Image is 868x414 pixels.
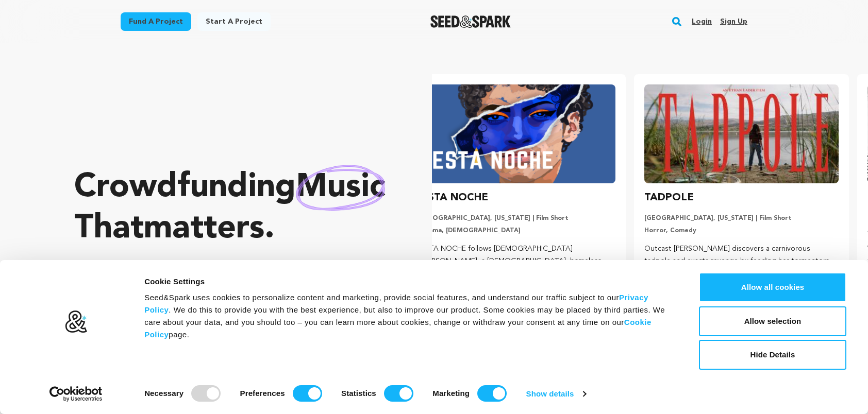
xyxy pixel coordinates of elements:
[144,389,183,398] strong: Necessary
[699,272,846,302] button: Allow all cookies
[240,389,285,398] strong: Preferences
[526,386,586,402] a: Show details
[31,386,121,402] a: Usercentrics Cookiebot - opens in a new window
[74,167,391,250] p: Crowdfunding that .
[644,227,839,235] p: Horror, Comedy
[421,214,615,222] p: [GEOGRAPHIC_DATA], [US_STATE] | Film Short
[341,389,376,398] strong: Statistics
[699,340,846,370] button: Hide Details
[644,189,694,206] h3: TADPOLE
[430,15,511,28] a: Seed&Spark Homepage
[720,13,747,30] a: Sign up
[144,293,648,314] a: Privacy Policy
[197,12,271,31] a: Start a project
[699,306,846,336] button: Allow selection
[421,243,615,280] p: ESTA NOCHE follows [DEMOGRAPHIC_DATA] [PERSON_NAME], a [DEMOGRAPHIC_DATA], homeless runaway, conf...
[296,165,385,211] img: hand sketched image
[421,227,615,235] p: Drama, [DEMOGRAPHIC_DATA]
[644,84,839,183] img: TADPOLE image
[144,291,676,341] div: Seed&Spark uses cookies to personalize content and marketing, provide social features, and unders...
[692,13,712,30] a: Login
[74,258,391,302] p: Seed&Spark is where creators and audiences work together to bring incredible new projects to life...
[421,189,488,206] h3: ESTA NOCHE
[432,389,470,398] strong: Marketing
[144,275,676,288] div: Cookie Settings
[644,214,839,222] p: [GEOGRAPHIC_DATA], [US_STATE] | Film Short
[421,84,615,183] img: ESTA NOCHE image
[121,12,191,31] a: Fund a project
[430,15,511,28] img: Seed&Spark Logo Dark Mode
[64,310,88,334] img: logo
[144,213,264,246] span: matters
[644,243,839,280] p: Outcast [PERSON_NAME] discovers a carnivorous tadpole and exacts revenge by feeding her tormentor...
